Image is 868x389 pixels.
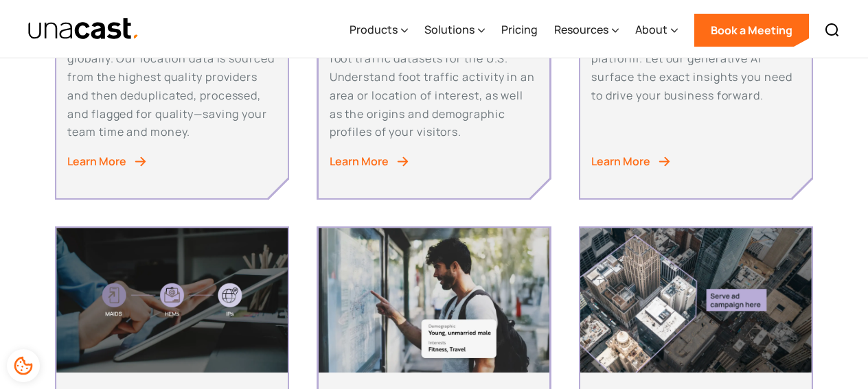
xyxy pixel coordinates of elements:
[635,2,678,58] div: About
[424,21,475,38] div: Solutions
[67,152,126,171] div: Learn More
[27,17,139,41] img: Unacast text logo
[67,13,277,141] p: Utilize privacy-friendly device-level location data for areas of interest globally. Our location ...
[350,21,398,38] div: Products
[580,228,812,372] img: Aerial View of city streets. Serve ad campaign here outlined
[591,13,801,105] p: Analyze human mobility across the U.S. with Unacast’s location insights platform. Let our generat...
[330,152,539,171] a: Learn More
[824,22,841,38] img: Search icon
[694,14,809,47] a: Book a Meeting
[554,21,608,38] div: Resources
[27,17,139,41] a: home
[350,2,408,58] div: Products
[7,349,40,382] div: Cookie Preferences
[330,152,389,171] div: Learn More
[554,2,619,58] div: Resources
[501,2,538,58] a: Pricing
[591,152,650,171] div: Learn More
[424,2,485,58] div: Solutions
[330,13,539,141] p: Validate your next business decision with our machine learning-powered foot traffic datasets for ...
[67,152,277,171] a: Learn More
[591,152,801,171] a: Learn More
[635,21,667,38] div: About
